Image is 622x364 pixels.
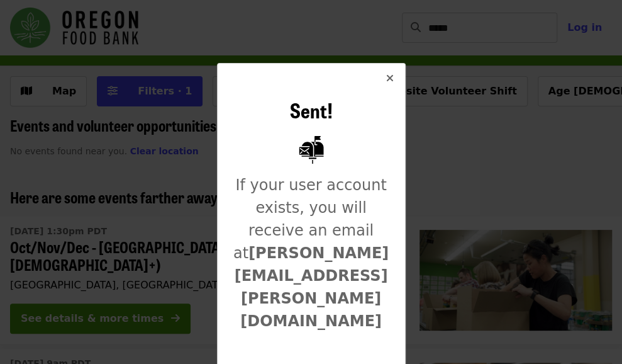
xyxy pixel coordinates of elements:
img: Mailbox with letter inside [287,126,335,174]
span: Sent! [290,95,333,125]
i: times icon [386,72,394,84]
strong: [PERSON_NAME][EMAIL_ADDRESS][PERSON_NAME][DOMAIN_NAME] [235,244,389,330]
span: If your user account exists, you will receive an email at [233,176,389,330]
button: Close [375,64,405,94]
